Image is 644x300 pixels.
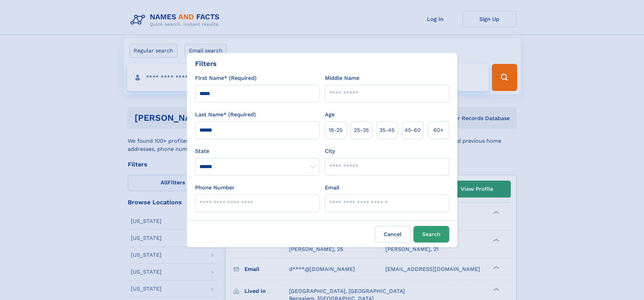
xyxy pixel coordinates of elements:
[195,111,256,119] label: Last Name* (Required)
[195,59,217,69] div: Filters
[354,126,369,134] span: 25‑35
[375,226,411,243] label: Cancel
[433,126,444,134] span: 60+
[195,147,319,155] label: State
[405,126,421,134] span: 45‑60
[325,184,339,192] label: Email
[325,147,335,155] label: City
[329,126,342,134] span: 18‑25
[325,111,335,119] label: Age
[379,126,395,134] span: 35‑45
[325,74,359,82] label: Middle Name
[195,184,235,192] label: Phone Number
[413,226,449,243] button: Search
[195,74,257,82] label: First Name* (Required)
